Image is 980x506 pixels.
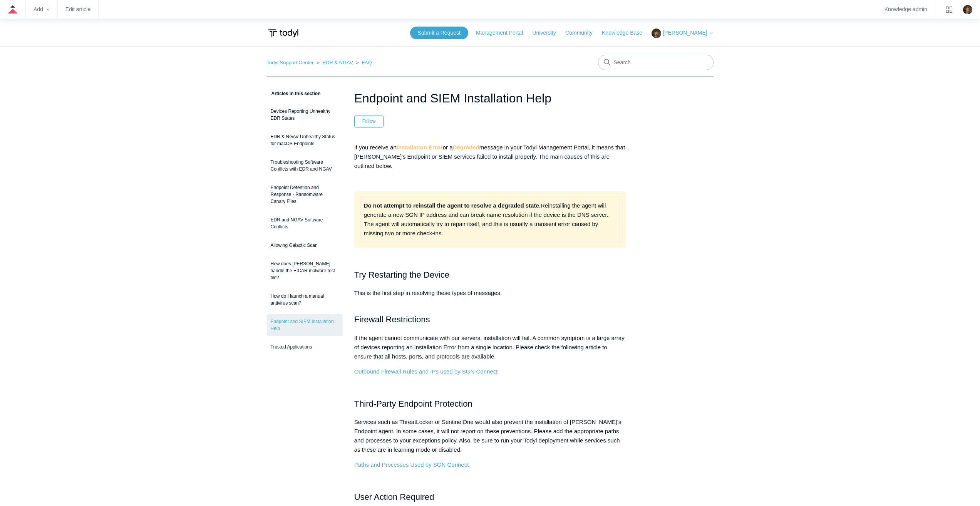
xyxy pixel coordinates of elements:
zd-hc-trigger: Add [34,7,50,12]
p: Services such as ThreatLocker or SentinelOne would also prevent the installation of [PERSON_NAME]... [354,417,626,454]
img: Todyl Support Center Help Center home page [267,26,300,40]
strong: Installation Error [397,144,443,151]
a: Allowing Galactic Scan [267,238,343,253]
a: EDR and NGAV Software Conflicts [267,213,343,234]
h1: Endpoint and SIEM Installation Help [354,89,626,107]
a: Knowledge admin [885,7,927,12]
span: Articles in this section [267,91,321,96]
h2: Firewall Restrictions [354,313,626,326]
a: Devices Reporting Unhealthy EDR States [267,104,343,126]
a: FAQ [362,60,372,65]
li: EDR & NGAV [315,60,354,65]
input: Search [598,55,714,70]
li: Todyl Support Center [267,60,315,65]
button: Follow Article [354,116,384,127]
zd-hc-trigger: Click your profile icon to open the profile menu [963,5,972,14]
a: University [532,29,563,37]
h2: Try Restarting the Device [354,268,626,281]
a: Community [565,29,600,37]
a: Knowledge Base [602,29,650,37]
td: Reinstalling the agent will generate a new SGN IP address and can break name resolution if the de... [360,198,620,241]
a: Todyl Support Center [267,60,314,65]
p: This is the first step in resolving these types of messages. [354,288,626,307]
p: If the agent cannot communicate with our servers, installation will fail. A common symptom is a l... [354,333,626,361]
a: How do I launch a manual antivirus scan? [267,289,343,310]
a: Edit article [65,7,90,12]
h2: User Action Required [354,490,626,504]
a: EDR & NGAV Unhealthy Status for macOS Endpoints [267,129,343,151]
a: Outbound Firewall Rules and IPs used by SGN Connect [354,368,498,375]
a: Submit a Request [410,27,468,39]
a: EDR & NGAV [322,60,353,65]
a: Troubleshooting Software Conflicts with EDR and NGAV [267,155,343,176]
img: user avatar [963,5,972,14]
a: Management Portal [476,29,531,37]
a: Trusted Applications [267,340,343,354]
a: Paths and Processes Used by SGN Connect [354,461,469,468]
p: If you receive an or a message in your Todyl Management Portal, it means that [PERSON_NAME]'s End... [354,143,626,171]
strong: Degraded [453,144,479,151]
span: [PERSON_NAME] [663,30,707,36]
strong: Do not attempt to reinstall the agent to resolve a degraded state. [364,202,541,209]
a: How does [PERSON_NAME] handle the EICAR malware test file? [267,256,343,285]
button: [PERSON_NAME] [652,28,713,38]
a: Endpoint and SIEM Installation Help [267,314,343,336]
h2: Third-Party Endpoint Protection [354,397,626,410]
a: Endpoint Detention and Response - Ransomware Canary Files [267,180,343,209]
li: FAQ [354,60,372,65]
